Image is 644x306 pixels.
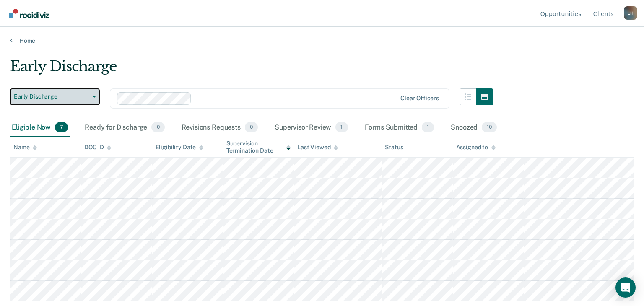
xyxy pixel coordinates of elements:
span: 1 [335,122,348,133]
div: Name [13,144,37,151]
div: Open Intercom Messenger [615,277,636,298]
div: Snoozed10 [449,119,499,137]
div: Assigned to [456,144,496,151]
div: Status [385,144,403,151]
span: 0 [245,122,258,133]
div: Forms Submitted1 [363,119,436,137]
img: Recidiviz [9,9,49,18]
div: Ready for Discharge0 [83,119,166,137]
button: Profile dropdown button [624,6,637,20]
div: Clear officers [400,95,439,102]
span: 0 [151,122,164,133]
div: Supervisor Review1 [273,119,350,137]
a: Home [10,37,634,44]
button: Early Discharge [10,88,100,105]
div: Eligibility Date [156,144,204,151]
div: DOC ID [84,144,111,151]
span: Early Discharge [14,93,89,100]
div: Last Viewed [297,144,338,151]
div: Early Discharge [10,58,493,82]
div: L H [624,6,637,20]
span: 10 [482,122,497,133]
div: Eligible Now7 [10,119,70,137]
div: Supervision Termination Date [226,140,291,154]
span: 1 [422,122,434,133]
span: 7 [55,122,68,133]
div: Revisions Requests0 [180,119,260,137]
